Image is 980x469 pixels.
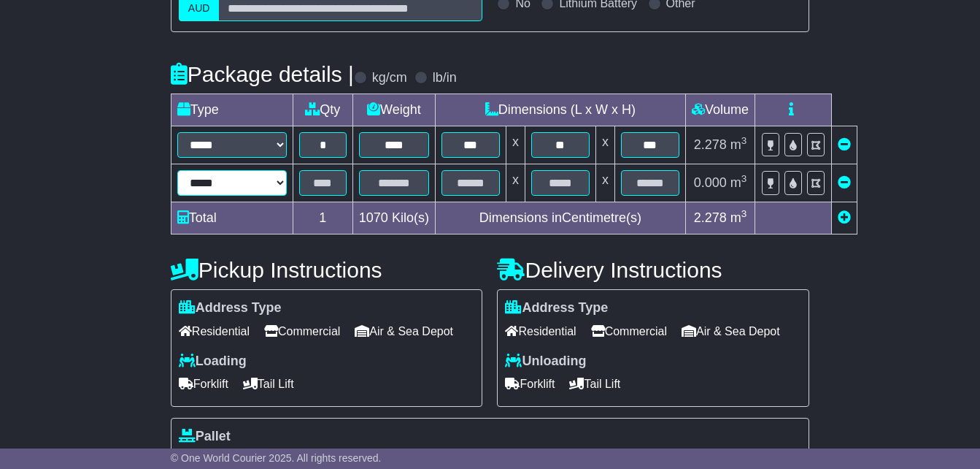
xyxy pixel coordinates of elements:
td: Dimensions in Centimetre(s) [435,202,685,234]
span: Commercial [264,320,340,343]
a: Remove this item [838,137,851,152]
sup: 3 [741,135,747,146]
span: Forklift [505,373,555,395]
td: Volume [685,94,755,126]
label: Pallet [179,429,231,445]
label: Unloading [505,354,586,370]
span: m [730,175,747,190]
h4: Delivery Instructions [497,258,809,282]
span: Air & Sea Depot [682,320,780,343]
a: Add new item [838,210,851,225]
a: Remove this item [838,175,851,190]
td: Qty [293,94,352,126]
td: x [595,126,614,164]
span: Forklift [179,373,228,395]
span: 2.278 [694,137,727,152]
td: Kilo(s) [352,202,435,234]
span: m [730,137,747,152]
span: Commercial [591,320,667,343]
span: 2.278 [694,210,727,225]
td: x [595,164,614,202]
span: © One World Courier 2025. All rights reserved. [171,452,382,464]
label: Address Type [505,300,608,316]
span: 1070 [359,210,388,225]
span: Tail Lift [569,373,620,395]
span: Residential [505,320,576,343]
span: Residential [179,320,250,343]
h4: Pickup Instructions [171,258,483,282]
span: Air & Sea Depot [355,320,453,343]
td: Type [171,94,293,126]
td: 1 [293,202,352,234]
td: Total [171,202,293,234]
sup: 3 [741,173,747,184]
label: lb/in [433,70,457,86]
td: Dimensions (L x W x H) [435,94,685,126]
td: Weight [352,94,435,126]
label: Address Type [179,300,282,316]
td: x [506,126,525,164]
label: kg/cm [372,70,407,86]
span: m [730,210,747,225]
label: Loading [179,354,247,370]
td: x [506,164,525,202]
span: Tail Lift [243,373,294,395]
span: 0.000 [694,175,727,190]
sup: 3 [741,208,747,219]
h4: Package details | [171,62,354,86]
